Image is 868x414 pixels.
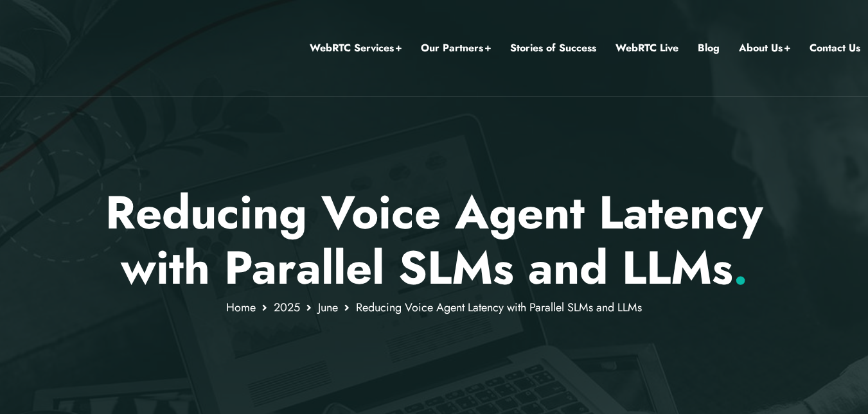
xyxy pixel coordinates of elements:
a: Blog [698,40,720,56]
a: About Us [739,40,790,56]
a: Home [226,299,256,316]
span: . [733,234,748,301]
a: WebRTC Services [310,40,402,56]
span: Reducing Voice Agent Latency with Parallel SLMs and LLMs [356,299,642,316]
a: Our Partners [421,40,491,56]
p: Reducing Voice Agent Latency with Parallel SLMs and LLMs [58,185,810,296]
a: Contact Us [810,40,860,56]
a: Stories of Success [510,40,596,56]
a: June [318,299,338,316]
a: WebRTC Live [616,40,678,56]
a: 2025 [274,299,300,316]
